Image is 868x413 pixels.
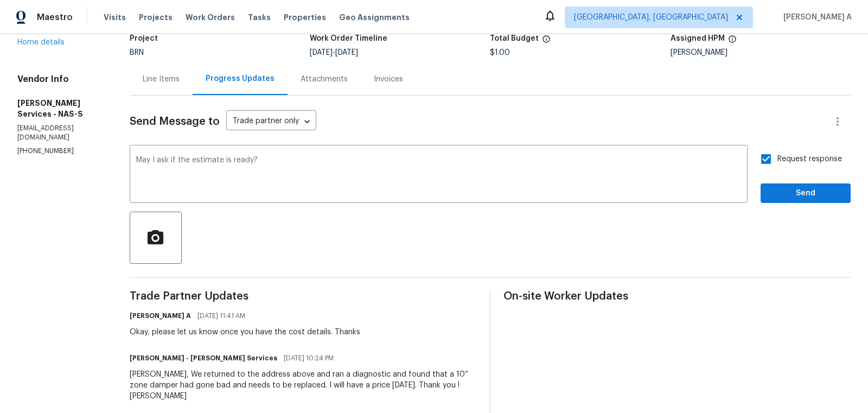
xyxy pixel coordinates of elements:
span: Maestro [37,12,73,23]
span: - [310,49,358,56]
span: On-site Worker Updates [503,291,851,302]
span: [DATE] [335,49,358,56]
textarea: May I ask if the estimate is ready? [136,156,741,194]
h4: Vendor Info [17,74,104,85]
span: [DATE] 10:24 PM [284,353,334,364]
h5: Assigned HPM [671,35,725,42]
span: Work Orders [186,12,235,23]
span: [DATE] [310,49,333,56]
div: [PERSON_NAME] [671,49,851,56]
div: [PERSON_NAME], We returned to the address above and ran a diagnostic and found that a 10” zone da... [130,369,477,402]
p: [PHONE_NUMBER] [17,147,104,156]
h5: Project [130,35,158,42]
span: Geo Assignments [339,12,410,23]
h5: Total Budget [490,35,539,42]
p: [EMAIL_ADDRESS][DOMAIN_NAME] [17,124,104,142]
div: Invoices [374,74,403,85]
span: The hpm assigned to this work order. [728,35,737,49]
div: Okay, please let us know once you have the cost details. Thanks [130,327,360,338]
span: Send Message to [130,116,220,127]
span: Visits [104,12,126,23]
h5: [PERSON_NAME] Services - NAS-S [17,98,104,119]
span: The total cost of line items that have been proposed by Opendoor. This sum includes line items th... [542,35,551,49]
button: Send [761,183,851,204]
span: Projects [139,12,173,23]
h5: Work Order Timeline [310,35,387,42]
span: Trade Partner Updates [130,291,477,302]
h6: [PERSON_NAME] - [PERSON_NAME] Services [130,353,277,364]
div: Trade partner only [226,113,316,131]
div: Line Items [143,74,180,85]
div: Attachments [301,74,348,85]
span: [DATE] 11:41 AM [197,310,245,321]
h6: [PERSON_NAME] A [130,310,191,321]
span: $1.00 [490,49,510,56]
div: Progress Updates [206,73,275,84]
span: Tasks [248,14,271,21]
span: Send [769,187,842,200]
span: [PERSON_NAME] A [779,12,852,23]
span: [GEOGRAPHIC_DATA], [GEOGRAPHIC_DATA] [574,12,728,23]
span: Properties [284,12,326,23]
a: Home details [17,39,65,46]
span: BRN [130,49,144,56]
span: Request response [777,154,842,165]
